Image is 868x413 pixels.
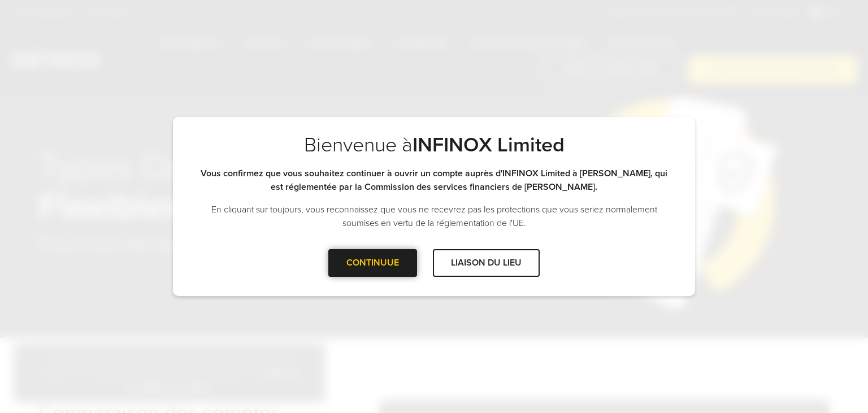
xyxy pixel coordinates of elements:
[196,203,672,230] p: En cliquant sur toujours, vous reconnaissez que vous ne recevrez pas les protections que vous ser...
[201,168,667,193] strong: Vous confirmez que vous souhaitez continuer à ouvrir un compte auprès d'INFINOX Limited à [PERSON...
[328,249,417,277] div: CONTINUUE
[413,133,565,157] strong: INFINOX Limited
[196,133,672,158] p: Bienvenue à
[433,249,540,277] div: LIAISON DU LIEU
